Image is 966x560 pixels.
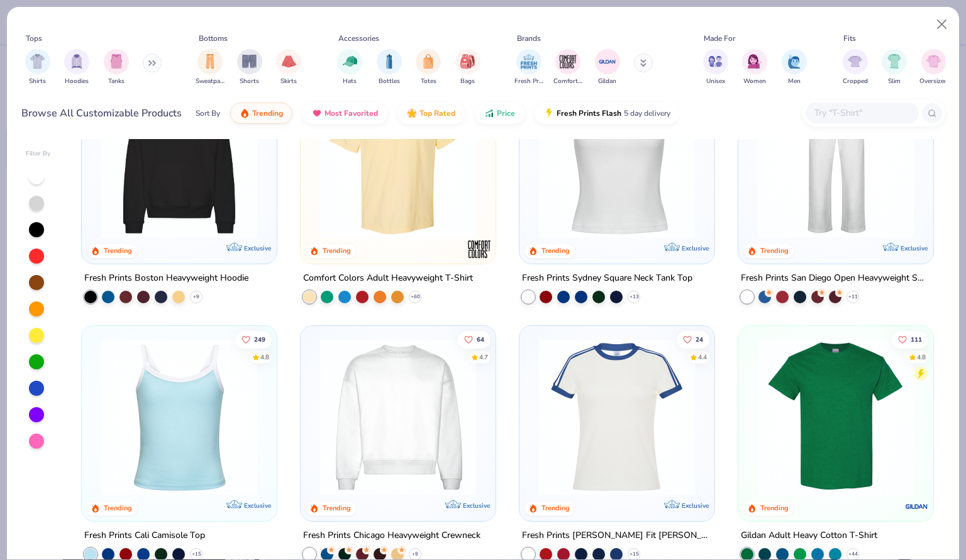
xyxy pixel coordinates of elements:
[244,244,271,252] span: Exclusive
[109,54,123,69] img: Tanks Image
[532,81,702,238] img: 94a2aa95-cd2b-4983-969b-ecd512716e9a
[203,54,217,69] img: Sweatpants Image
[848,550,857,557] span: + 44
[843,33,856,44] div: Fits
[629,293,638,300] span: + 13
[544,108,554,118] img: flash.gif
[84,527,205,543] div: Fresh Prints Cali Camisole Top
[70,54,84,69] img: Hoodies Image
[276,49,301,86] div: filter for Skirts
[843,77,868,86] span: Cropped
[199,33,228,44] div: Bottoms
[514,49,543,86] div: filter for Fresh Prints
[706,77,725,86] span: Unisex
[108,77,125,86] span: Tanks
[21,106,182,121] div: Browse All Customizable Products
[522,527,712,543] div: Fresh Prints [PERSON_NAME] Fit [PERSON_NAME] Shirt with Stripes
[25,49,50,86] div: filter for Shirts
[919,49,948,86] div: filter for Oversized
[64,49,89,86] div: filter for Hoodies
[926,54,941,69] img: Oversized Image
[26,33,42,44] div: Tops
[337,49,362,86] button: filter button
[261,352,270,362] div: 4.8
[787,54,801,69] img: Men Image
[900,244,927,252] span: Exclusive
[742,49,767,86] button: filter button
[598,77,616,86] span: Gildan
[517,33,541,44] div: Brands
[624,106,670,121] span: 5 day delivery
[782,49,807,86] button: filter button
[379,77,400,86] span: Bottles
[343,54,357,69] img: Hats Image
[748,54,762,69] img: Women Image
[917,352,926,362] div: 4.8
[702,81,872,238] img: 63ed7c8a-03b3-4701-9f69-be4b1adc9c5f
[455,49,480,86] div: filter for Bags
[104,49,129,86] div: filter for Tanks
[94,81,264,238] img: 91acfc32-fd48-4d6b-bdad-a4c1a30ac3fc
[282,54,296,69] img: Skirts Image
[887,54,901,69] img: Slim Image
[743,77,766,86] span: Women
[421,54,435,69] img: Totes Image
[407,108,417,118] img: TopRated.gif
[904,493,929,518] img: Gildan logo
[240,77,259,86] span: Shorts
[196,108,220,119] div: Sort By
[84,270,248,286] div: Fresh Prints Boston Heavyweight Hoodie
[252,108,283,118] span: Trending
[892,330,928,348] button: Like
[463,501,490,509] span: Exclusive
[696,336,703,342] span: 24
[303,270,473,286] div: Comfort Colors Adult Heavyweight T-Shirt
[882,49,907,86] div: filter for Slim
[455,49,480,86] button: filter button
[751,338,921,495] img: db319196-8705-402d-8b46-62aaa07ed94f
[682,244,709,252] span: Exclusive
[460,77,475,86] span: Bags
[532,338,702,495] img: e5540c4d-e74a-4e58-9a52-192fe86bec9f
[553,49,582,86] div: filter for Comfort Colors
[553,77,582,86] span: Comfort Colors
[412,550,418,557] span: + 9
[65,77,89,86] span: Hoodies
[237,49,262,86] button: filter button
[303,103,387,124] button: Most Favorited
[677,330,709,348] button: Like
[741,527,877,543] div: Gildan Adult Heavy Cotton T-Shirt
[460,54,474,69] img: Bags Image
[553,49,582,86] button: filter button
[382,54,396,69] img: Bottles Image
[236,330,272,348] button: Like
[230,103,292,124] button: Trending
[888,77,901,86] span: Slim
[313,81,483,238] img: 029b8af0-80e6-406f-9fdc-fdf898547912
[813,106,910,120] input: Try "T-Shirt"
[193,293,199,300] span: + 9
[919,49,948,86] button: filter button
[196,77,225,86] span: Sweatpants
[558,52,577,71] img: Comfort Colors Image
[237,49,262,86] div: filter for Shorts
[704,33,735,44] div: Made For
[276,49,301,86] button: filter button
[698,352,707,362] div: 4.4
[303,527,480,543] div: Fresh Prints Chicago Heavyweight Crewneck
[595,49,620,86] button: filter button
[377,49,402,86] div: filter for Bottles
[843,49,868,86] div: filter for Cropped
[458,330,491,348] button: Like
[421,77,436,86] span: Totes
[411,293,420,300] span: + 60
[416,49,441,86] div: filter for Totes
[30,54,45,69] img: Shirts Image
[26,149,51,159] div: Filter By
[595,49,620,86] div: filter for Gildan
[519,52,538,71] img: Fresh Prints Image
[280,77,297,86] span: Skirts
[477,336,484,342] span: 64
[325,108,378,118] span: Most Favorited
[240,108,250,118] img: trending.gif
